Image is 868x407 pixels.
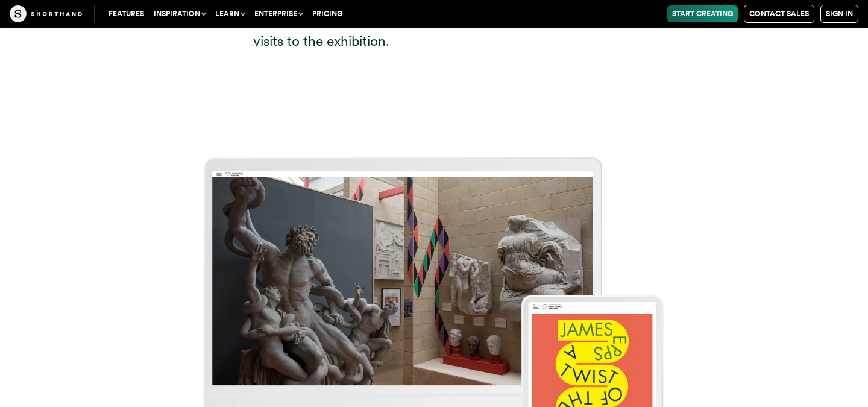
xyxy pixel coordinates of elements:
button: Learn [210,5,250,22]
button: Enterprise [250,5,307,22]
img: The Craft [10,5,82,22]
a: Features [104,5,149,22]
a: Sign in [820,5,858,23]
button: Inspiration [149,5,210,22]
a: Start Creating [667,5,738,22]
a: Contact Sales [744,5,814,23]
a: Pricing [307,5,347,22]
